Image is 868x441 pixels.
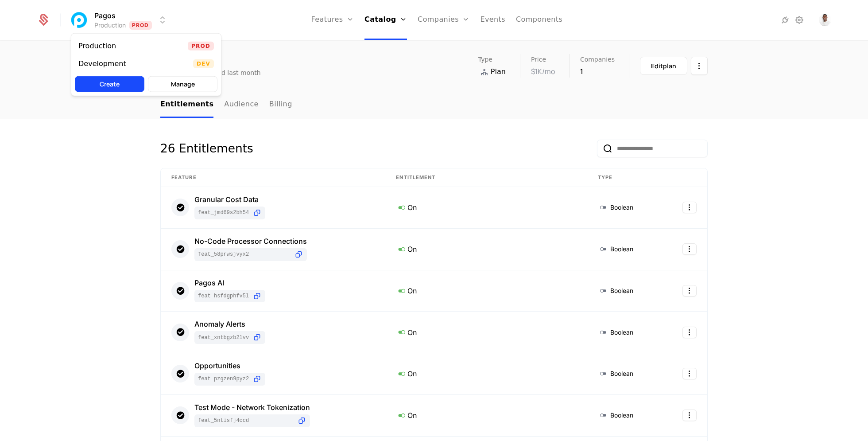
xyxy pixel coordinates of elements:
div: Select environment [71,33,221,96]
div: Production [78,43,116,50]
button: Create [75,76,144,92]
button: Manage [148,76,217,92]
span: Prod [188,42,214,51]
span: Dev [193,59,214,68]
div: Development [78,60,126,67]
